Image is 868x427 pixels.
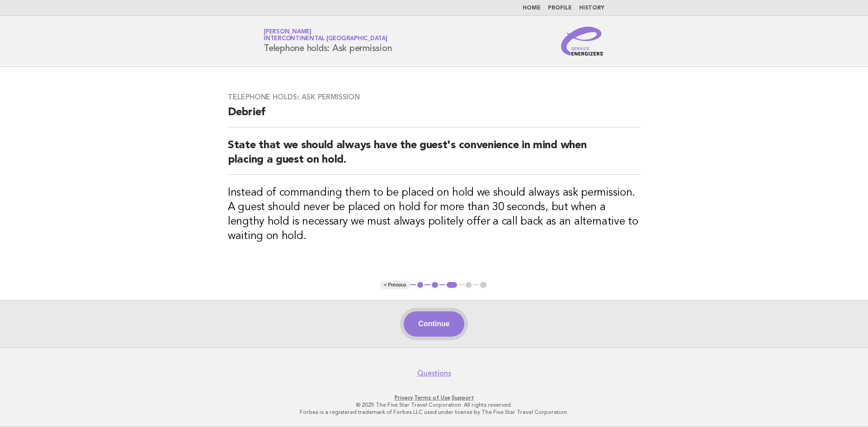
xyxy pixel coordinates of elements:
[452,394,474,401] a: Support
[228,138,640,175] h2: State that we should always have the guest's convenience in mind when placing a guest on hold.
[264,29,392,53] h1: Telephone holds: Ask permission
[417,369,451,378] a: Questions
[228,105,640,127] h2: Debrief
[380,281,410,290] button: < Previous
[416,281,425,290] button: 1
[445,281,458,290] button: 3
[228,93,640,102] h3: Telephone holds: Ask permission
[264,29,387,42] a: [PERSON_NAME]InterContinental [GEOGRAPHIC_DATA]
[157,394,711,401] p: · ·
[264,36,387,42] span: InterContinental [GEOGRAPHIC_DATA]
[395,394,413,401] a: Privacy
[157,401,711,408] p: © 2025 The Five Star Travel Corporation. All rights reserved.
[561,27,604,56] img: Service Energizers
[404,311,464,337] button: Continue
[548,5,572,11] a: Profile
[523,5,541,11] a: Home
[414,394,450,401] a: Terms of Use
[157,408,711,416] p: Forbes is a registered trademark of Forbes LLC used under license by The Five Star Travel Corpora...
[430,281,439,290] button: 2
[228,186,640,244] h3: Instead of commanding them to be placed on hold we should always ask permission. A guest should n...
[579,5,604,11] a: History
